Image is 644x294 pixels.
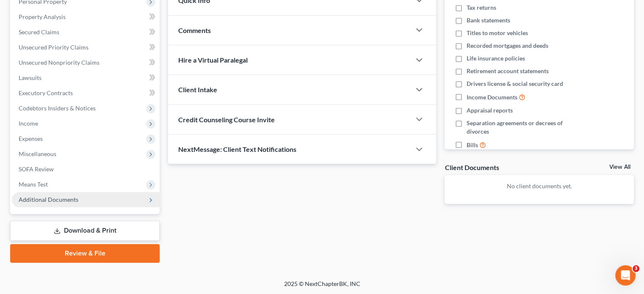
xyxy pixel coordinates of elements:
span: Executory Contracts [19,89,73,96]
span: Property Analysis [19,13,66,20]
a: Executory Contracts [12,85,160,101]
span: Life insurance policies [467,54,525,63]
a: Unsecured Priority Claims [12,40,160,55]
span: Lawsuits [19,74,41,81]
a: Lawsuits [12,70,160,85]
span: Bills [467,141,478,149]
a: Property Analysis [12,9,160,25]
span: Secured Claims [19,28,59,36]
a: Review & File [10,244,160,263]
a: View All [609,164,630,170]
span: Hire a Virtual Paralegal [178,56,248,64]
span: Income Documents [467,93,517,102]
span: Income [19,120,38,127]
span: Comments [178,26,211,34]
p: No client documents yet. [451,182,627,190]
span: Recorded mortgages and deeds [467,41,548,50]
span: Unsecured Priority Claims [19,44,88,51]
span: Titles to motor vehicles [467,29,528,37]
a: Secured Claims [12,25,160,40]
div: Client Documents [445,163,499,172]
span: SOFA Review [19,165,54,173]
iframe: Intercom live chat [615,265,636,286]
span: Client Intake [178,85,217,93]
span: Tax returns [467,3,496,12]
a: SOFA Review [12,162,160,177]
span: NextMessage: Client Text Notifications [178,145,296,153]
span: Expenses [19,135,43,142]
span: Credit Counseling Course Invite [178,115,275,124]
span: 3 [633,265,639,272]
span: Drivers license & social security card [467,80,563,88]
span: Appraisal reports [467,106,513,115]
span: Miscellaneous [19,150,56,157]
span: Separation agreements or decrees of divorces [467,119,579,136]
span: Bank statements [467,16,510,25]
span: Retirement account statements [467,67,549,75]
span: Unsecured Nonpriority Claims [19,59,100,66]
a: Unsecured Nonpriority Claims [12,55,160,70]
span: Codebtors Insiders & Notices [19,104,96,112]
a: Download & Print [10,221,160,241]
span: Means Test [19,181,48,188]
span: Additional Documents [19,196,78,203]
